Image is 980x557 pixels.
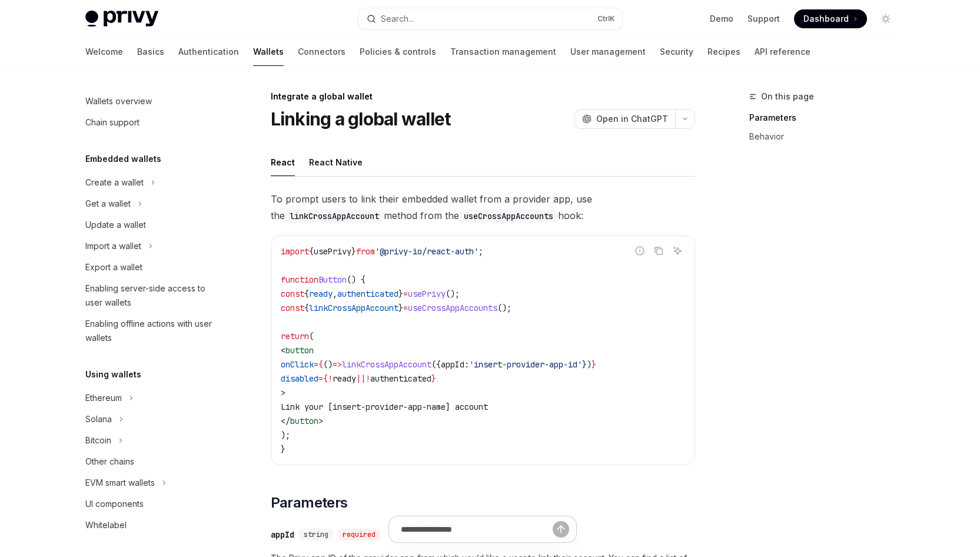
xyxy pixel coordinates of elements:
[281,402,488,412] span: Link your [insert-provider-app-name] account
[85,218,146,232] div: Update a wallet
[370,373,431,384] span: authenticated
[450,38,556,66] a: Transaction management
[401,516,553,542] input: Ask a question...
[281,289,304,299] span: const
[76,472,227,493] button: Toggle EVM smart wallets section
[398,289,403,299] span: }
[85,175,144,190] div: Create a wallet
[318,274,347,285] span: Button
[85,11,158,27] img: light logo
[375,246,479,257] span: '@privy-io/react-auth'
[459,210,558,223] code: useCrossAppAccounts
[304,303,309,313] span: {
[632,243,647,258] button: Report incorrect code
[85,260,142,274] div: Export a wallet
[76,387,227,409] button: Toggle Ethereum section
[446,289,460,299] span: ();
[271,148,295,176] div: React
[794,9,867,28] a: Dashboard
[76,278,227,313] a: Enabling server-side access to user wallets
[271,91,695,102] div: Integrate a global wallet
[76,409,227,430] button: Toggle Solana section
[285,345,314,356] span: button
[333,359,342,370] span: =>
[553,521,569,538] button: Send message
[398,303,403,313] span: }
[271,493,348,512] span: Parameters
[304,289,309,299] span: {
[356,246,375,257] span: from
[85,367,141,382] h5: Using wallets
[309,289,333,299] span: ready
[497,303,511,313] span: ();
[178,38,239,66] a: Authentication
[318,373,323,384] span: =
[271,108,451,130] h1: Linking a global wallet
[337,289,398,299] span: authenticated
[76,193,227,214] button: Toggle Get a wallet section
[281,416,290,426] span: </
[351,246,356,257] span: }
[281,303,304,313] span: const
[441,359,469,370] span: appId:
[285,210,384,223] code: linkCrossAppAccount
[281,387,285,398] span: >
[281,345,285,356] span: <
[271,191,695,224] span: To prompt users to link their embedded wallet from a provider app, use the method from the hook:
[137,38,164,66] a: Basics
[408,303,497,313] span: useCrossAppAccounts
[570,38,646,66] a: User management
[328,373,333,384] span: !
[85,476,155,490] div: EVM smart wallets
[574,109,675,129] button: Open in ChatGPT
[281,331,309,342] span: return
[582,359,592,370] span: })
[76,257,227,278] a: Export a wallet
[314,246,351,257] span: usePrivy
[803,13,849,25] span: Dashboard
[76,236,227,257] button: Toggle Import a wallet section
[76,430,227,451] button: Toggle Bitcoin section
[76,515,227,536] a: Whitelabel
[85,239,141,253] div: Import a wallet
[749,108,905,127] a: Parameters
[85,317,220,345] div: Enabling offline actions with user wallets
[85,433,111,447] div: Bitcoin
[76,493,227,515] a: UI components
[347,274,366,285] span: () {
[281,430,290,440] span: );
[748,13,780,25] a: Support
[660,38,693,66] a: Security
[85,94,152,108] div: Wallets overview
[85,455,134,469] div: Other chains
[85,152,161,166] h5: Embedded wallets
[323,359,333,370] span: ()
[76,112,227,133] a: Chain support
[309,246,314,257] span: {
[309,303,398,313] span: linkCrossAppAccount
[314,359,318,370] span: =
[755,38,810,66] a: API reference
[76,451,227,472] a: Other chains
[253,38,284,66] a: Wallets
[298,38,346,66] a: Connectors
[85,518,127,532] div: Whitelabel
[381,12,414,26] div: Search...
[76,91,227,112] a: Wallets overview
[403,289,408,299] span: =
[76,172,227,193] button: Toggle Create a wallet section
[323,373,328,384] span: {
[85,197,131,211] div: Get a wallet
[596,113,668,125] span: Open in ChatGPT
[85,38,123,66] a: Welcome
[309,148,363,176] div: React Native
[76,214,227,236] a: Update a wallet
[360,38,436,66] a: Policies & controls
[281,246,309,257] span: import
[408,289,446,299] span: usePrivy
[670,243,685,258] button: Ask AI
[85,281,220,310] div: Enabling server-side access to user wallets
[281,359,314,370] span: onClick
[366,373,370,384] span: !
[85,412,112,426] div: Solana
